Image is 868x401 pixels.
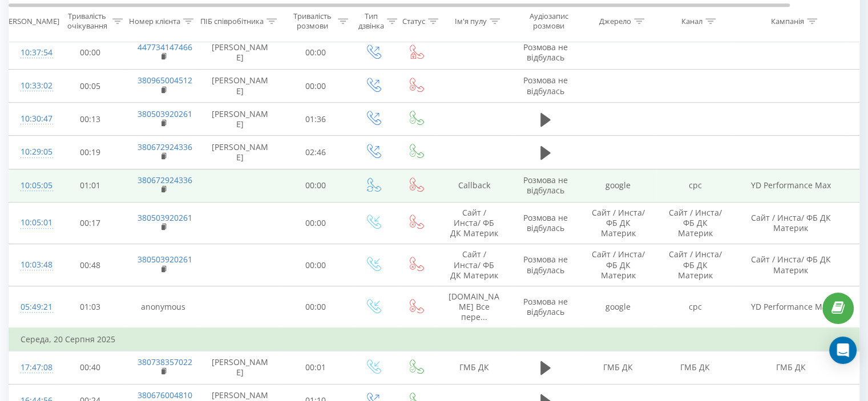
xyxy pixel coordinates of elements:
td: google [580,286,657,328]
td: cpc [657,286,734,328]
a: 447734147466 [138,42,192,52]
td: 01:36 [280,103,352,136]
div: 10:05:01 [21,212,43,234]
td: 00:40 [55,351,126,384]
td: [PERSON_NAME] [200,103,280,136]
td: 00:13 [55,103,126,136]
div: Аудіозапис розмови [521,12,576,31]
div: 10:29:05 [21,141,43,163]
td: 00:00 [280,202,352,244]
div: Канал [681,17,703,26]
td: Сайт / Инста/ ФБ ДК Материк [657,244,734,286]
a: 380503920261 [138,254,192,265]
div: 17:47:08 [21,357,43,379]
td: cpc [657,169,734,202]
td: Сайт / Инста/ ФБ ДК Материк [734,202,848,244]
td: Callback [437,169,511,202]
td: Сайт / Инста/ ФБ ДК Материк [580,202,657,244]
td: 00:00 [280,244,352,286]
span: [DOMAIN_NAME] Все пере... [449,291,499,322]
td: [PERSON_NAME] [200,351,280,384]
div: Тривалість розмови [290,12,335,31]
span: Розмова не відбулась [523,212,568,233]
td: 00:01 [280,351,352,384]
td: 00:17 [55,202,126,244]
div: 10:05:05 [21,175,43,197]
div: ПІБ співробітника [200,17,264,26]
div: 10:03:48 [21,254,43,276]
div: Номер клієнта [129,17,180,26]
td: 00:00 [280,286,352,328]
div: Ім'я пулу [455,17,487,26]
a: 380738357022 [138,357,192,367]
td: ГМБ ДК [580,351,657,384]
span: Розмова не відбулась [523,254,568,275]
a: 380965004512 [138,75,192,86]
td: 00:00 [280,70,352,103]
div: 05:49:21 [21,296,43,318]
td: YD Performance Max [734,169,848,202]
div: 10:37:54 [21,42,43,64]
div: Джерело [599,17,631,26]
a: 380672924336 [138,175,192,185]
span: Розмова не відбулась [523,296,568,317]
span: Розмова не відбулась [523,175,568,196]
td: [PERSON_NAME] [200,70,280,103]
td: 00:48 [55,244,126,286]
a: 380676004810 [138,390,192,400]
td: 00:00 [280,169,352,202]
td: ГМБ ДК [734,351,848,384]
div: Тривалість очікування [64,12,110,31]
td: 02:46 [280,136,352,169]
div: Open Intercom Messenger [829,337,857,364]
td: Сайт / Инста/ ФБ ДК Материк [580,244,657,286]
a: 380672924336 [138,141,192,152]
td: Сайт / Инста/ ФБ ДК Материк [657,202,734,244]
td: google [580,169,657,202]
td: Сайт / Инста/ ФБ ДК Материк [734,244,848,286]
div: [PERSON_NAME] [2,17,59,26]
div: Кампанія [771,17,804,26]
td: anonymous [126,286,200,328]
td: ГМБ ДК [437,351,511,384]
span: Розмова не відбулась [523,75,568,96]
td: 00:05 [55,70,126,103]
td: ГМБ ДК [657,351,734,384]
td: YD Performance Max [734,286,848,328]
a: 380503920261 [138,212,192,223]
div: 10:33:02 [21,75,43,97]
span: Розмова не відбулась [523,42,568,63]
td: 00:19 [55,136,126,169]
td: Сайт / Инста/ ФБ ДК Материк [437,202,511,244]
a: 380503920261 [138,108,192,119]
td: [PERSON_NAME] [200,36,280,69]
td: 01:03 [55,286,126,328]
div: Тип дзвінка [358,12,384,31]
td: 00:00 [280,36,352,69]
td: 00:00 [55,36,126,69]
div: Статус [402,17,425,26]
td: [PERSON_NAME] [200,136,280,169]
div: 10:30:47 [21,108,43,130]
td: Сайт / Инста/ ФБ ДК Материк [437,244,511,286]
td: 01:01 [55,169,126,202]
